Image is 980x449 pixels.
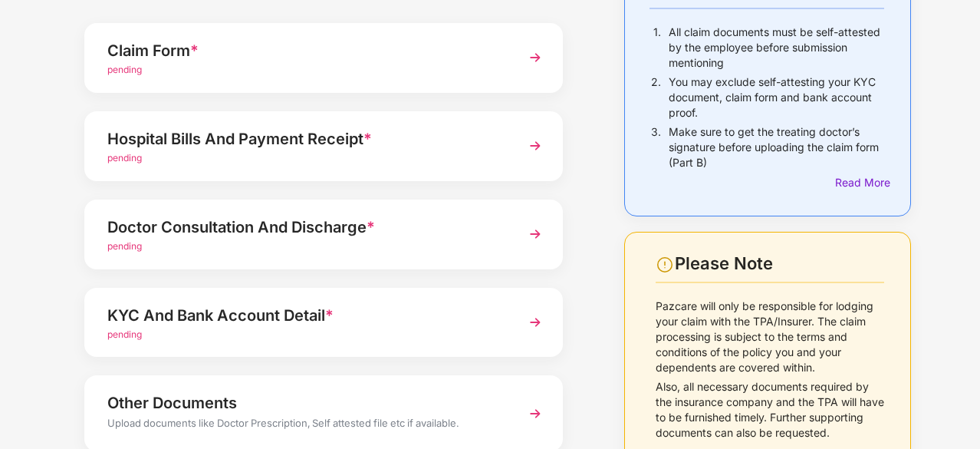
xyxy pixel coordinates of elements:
img: svg+xml;base64,PHN2ZyBpZD0iTmV4dCIgeG1sbnM9Imh0dHA6Ly93d3cudzMub3JnLzIwMDAvc3ZnIiB3aWR0aD0iMzYiIG... [521,132,549,160]
div: Doctor Consultation And Discharge [107,215,504,239]
img: svg+xml;base64,PHN2ZyBpZD0iTmV4dCIgeG1sbnM9Imh0dHA6Ly93d3cudzMub3JnLzIwMDAvc3ZnIiB3aWR0aD0iMzYiIG... [521,400,549,428]
img: svg+xml;base64,PHN2ZyBpZD0iTmV4dCIgeG1sbnM9Imh0dHA6Ly93d3cudzMub3JnLzIwMDAvc3ZnIiB3aWR0aD0iMzYiIG... [521,309,549,336]
p: You may exclude self-attesting your KYC document, claim form and bank account proof. [669,74,884,121]
img: svg+xml;base64,PHN2ZyBpZD0iTmV4dCIgeG1sbnM9Imh0dHA6Ly93d3cudzMub3JnLzIwMDAvc3ZnIiB3aWR0aD0iMzYiIG... [521,44,549,71]
p: Make sure to get the treating doctor’s signature before uploading the claim form (Part B) [669,124,884,170]
span: pending [107,64,142,75]
div: Other Documents [107,391,504,415]
div: Claim Form [107,38,504,63]
p: 2. [651,74,661,121]
p: 3. [651,124,661,170]
p: All claim documents must be self-attested by the employee before submission mentioning [669,25,884,71]
div: Read More [835,174,884,191]
div: KYC And Bank Account Detail [107,303,504,328]
p: Also, all necessary documents required by the insurance company and the TPA will have to be furni... [656,379,884,441]
span: pending [107,240,142,252]
img: svg+xml;base64,PHN2ZyBpZD0iTmV4dCIgeG1sbnM9Imh0dHA6Ly93d3cudzMub3JnLzIwMDAvc3ZnIiB3aWR0aD0iMzYiIG... [521,220,549,248]
p: Pazcare will only be responsible for lodging your claim with the TPA/Insurer. The claim processin... [656,299,884,375]
div: Hospital Bills And Payment Receipt [107,127,504,151]
div: Upload documents like Doctor Prescription, Self attested file etc if available. [107,415,504,435]
div: Please Note [675,253,884,274]
span: pending [107,152,142,163]
p: 1. [653,25,661,71]
img: svg+xml;base64,PHN2ZyBpZD0iV2FybmluZ18tXzI0eDI0IiBkYXRhLW5hbWU9Ildhcm5pbmcgLSAyNHgyNCIgeG1sbnM9Im... [656,256,674,274]
span: pending [107,328,142,340]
